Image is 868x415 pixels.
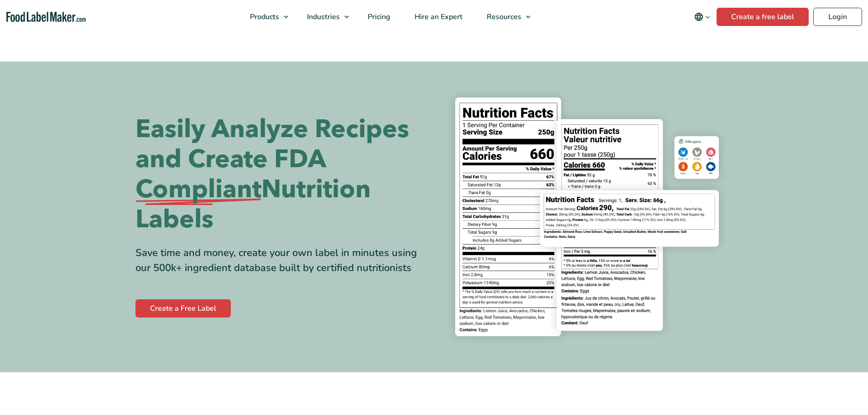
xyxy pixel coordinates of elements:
span: Hire an Expert [412,12,463,22]
div: Save time and money, create your own label in minutes using our 500k+ ingredient database built b... [135,246,427,276]
a: Login [813,8,862,26]
span: Compliant [135,174,261,205]
a: Create a free label [717,8,809,26]
span: Pricing [365,12,391,22]
a: Food Label Maker homepage [6,12,86,22]
span: Products [247,12,280,22]
a: Create a Free Label [135,299,231,318]
span: Resources [484,12,522,22]
h1: Easily Analyze Recipes and Create FDA Nutrition Labels [135,114,427,235]
button: Change language [688,8,717,26]
span: Industries [304,12,341,22]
